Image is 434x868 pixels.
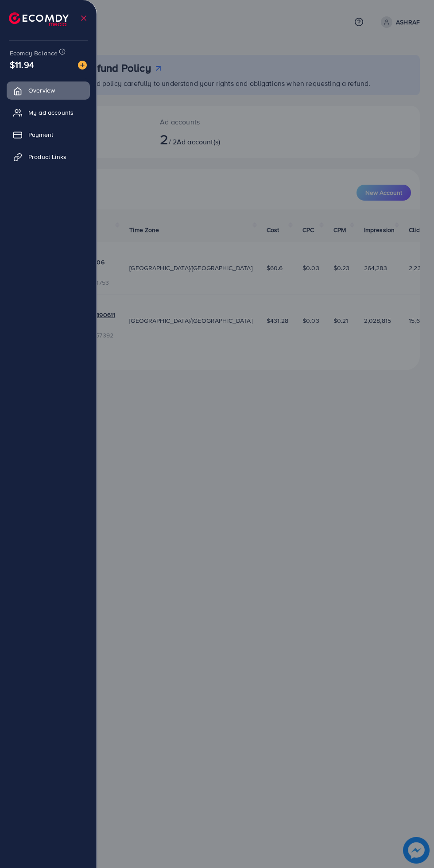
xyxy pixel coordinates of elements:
span: Overview [28,86,55,95]
span: My ad accounts [28,108,74,117]
a: Payment [7,126,90,143]
a: Product Links [7,148,90,166]
img: image [78,61,87,70]
span: Product Links [28,152,66,161]
span: Ecomdy Balance [10,49,58,58]
a: My ad accounts [7,104,90,121]
span: Payment [28,130,53,139]
span: $11.94 [10,58,34,71]
a: Overview [7,81,90,99]
img: logo [9,12,69,26]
